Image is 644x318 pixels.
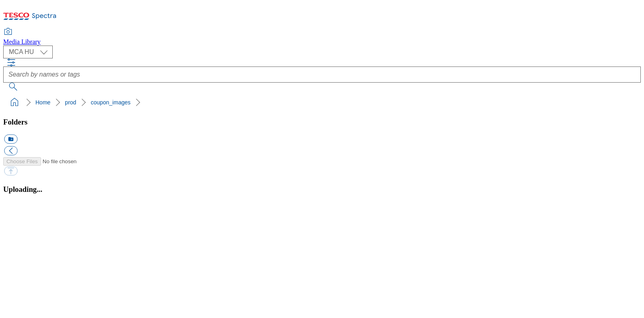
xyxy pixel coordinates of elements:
div: Uploading [3,185,641,194]
a: Home [35,99,50,106]
span: . [41,185,43,193]
input: Search by names or tags [3,67,641,83]
a: Media Library [3,29,41,46]
nav: breadcrumb [3,95,641,110]
span: . [39,185,41,193]
h3: Folders [3,118,641,127]
span: . [37,185,39,193]
a: coupon_images [91,99,130,106]
a: prod [65,99,76,106]
a: home [8,96,21,109]
span: Media Library [3,38,41,45]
